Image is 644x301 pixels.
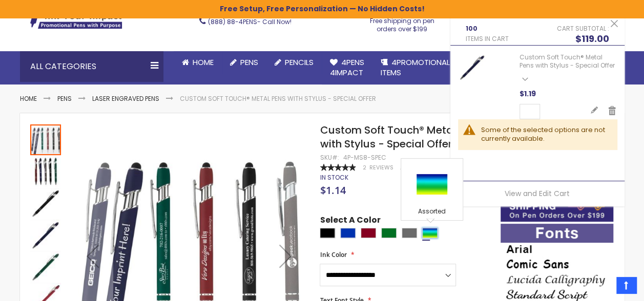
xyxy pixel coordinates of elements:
div: Green [381,228,397,238]
img: Custom Soft Touch® Metal Pens with Stylus-Blue [458,53,486,81]
span: 4PROMOTIONAL ITEMS [381,57,450,78]
span: - Call Now! [208,17,292,26]
span: Ink Color [320,250,346,259]
a: Pens [222,51,266,74]
div: Blue [340,228,356,238]
img: Custom Soft Touch® Metal Pens with Stylus - Special Offer [30,188,61,219]
div: Black [320,228,335,238]
a: Custom Soft Touch® Metal Pens with Stylus - Special Offer [520,53,615,70]
a: 4Pens4impact [322,51,372,84]
div: Some of the selected options are not currently available. [481,125,607,143]
span: Pens [240,57,258,68]
img: Custom Soft Touch® Metal Pens with Stylus - Special Offer [30,156,61,187]
div: Custom Soft Touch® Metal Pens with Stylus - Special Offer [30,123,62,155]
div: 100% [320,164,356,171]
span: Cart Subtotal [557,24,606,33]
img: Custom Soft Touch® Metal Pens with Stylus - Special Offer [30,251,61,282]
span: $119.00 [575,32,609,45]
img: Custom Soft Touch® Metal Pens with Stylus - Special Offer [30,220,61,250]
a: Top [616,277,636,293]
div: Custom Soft Touch® Metal Pens with Stylus - Special Offer [30,219,62,250]
span: 100 [466,25,509,33]
li: Custom Soft Touch® Metal Pens with Stylus - Special Offer [180,95,376,103]
div: 4P-MS8-SPEC [343,154,386,162]
a: Pencils [266,51,322,74]
strong: SKU [320,153,339,162]
a: 4PROMOTIONALITEMS [372,51,458,84]
div: Custom Soft Touch® Metal Pens with Stylus - Special Offer [30,155,62,187]
a: Home [174,51,222,74]
div: Custom Soft Touch® Metal Pens with Stylus - Special Offer [30,250,62,282]
span: $1.14 [320,183,345,197]
span: Select A Color [320,214,380,228]
a: Laser Engraved Pens [92,94,159,103]
span: Home [193,57,214,68]
a: Add Your Review [400,164,451,171]
div: Assorted [422,228,438,238]
span: Reviews [369,164,393,171]
a: View and Edit Cart [505,188,570,199]
a: (888) 88-4PENS [208,17,257,26]
span: 2 [362,164,366,171]
div: Assorted [404,207,460,218]
span: Pencils [285,57,314,68]
div: Custom Soft Touch® Metal Pens with Stylus - Special Offer [30,187,62,219]
span: 4Pens 4impact [330,57,364,78]
a: 2 Reviews [362,164,394,171]
span: $1.19 [520,89,536,99]
a: Pens [57,94,72,103]
span: Custom Soft Touch® Metal Pens with Stylus - Special Offer [320,123,482,151]
div: Burgundy [361,228,376,238]
div: All Categories [20,51,163,82]
div: Grey [402,228,417,238]
a: Home [20,94,37,103]
span: In stock [320,173,348,182]
div: Free shipping on pen orders over $199 [359,13,445,33]
span: Items in Cart [466,35,509,43]
div: Availability [320,174,348,182]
